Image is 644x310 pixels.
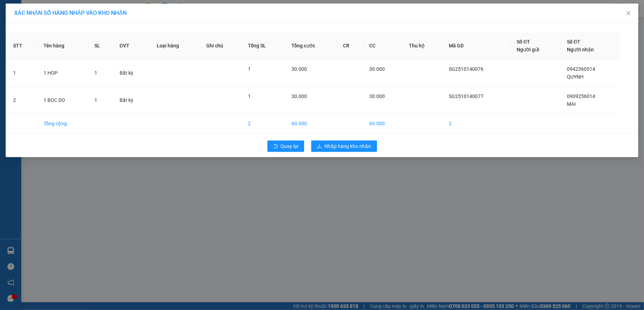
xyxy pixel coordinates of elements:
span: close [626,10,631,16]
td: 1 HOP [38,59,89,87]
button: Close [619,4,638,23]
td: 1 BOC DO [38,87,89,114]
span: Số ĐT [517,39,530,45]
span: Số ĐT [567,39,580,45]
button: rollbackQuay lại [267,140,304,152]
th: Tên hàng [38,32,89,59]
td: 60.000 [286,114,337,133]
span: 0942360514 [567,66,595,72]
span: 1 [94,97,97,103]
th: STT [7,32,38,59]
span: QUYNH [567,74,584,80]
span: 1 [94,70,97,76]
td: Bất kỳ [114,87,151,114]
td: 60.000 [364,114,403,133]
span: 0909256014 [567,93,595,99]
th: ĐVT [114,32,151,59]
span: download [317,144,322,149]
th: Ghi chú [201,32,242,59]
span: MAI [567,101,576,107]
th: SL [89,32,114,59]
span: 30.000 [369,66,385,72]
th: Mã GD [443,32,511,59]
span: Người nhận [567,47,594,52]
button: downloadNhập hàng kho nhận [311,140,377,152]
span: 1 [248,93,251,99]
th: Tổng cước [286,32,337,59]
span: Người gửi [517,47,540,52]
th: Loại hàng [151,32,201,59]
span: SG2510140076 [449,66,484,72]
td: 2 [443,114,511,133]
span: Nhập hàng kho nhận [325,142,371,150]
td: 1 [7,59,38,87]
th: CC [364,32,403,59]
span: 1 [248,66,251,72]
span: 30.000 [291,66,307,72]
td: 2 [242,114,286,133]
span: rollback [273,144,278,149]
th: CR [337,32,364,59]
span: SG2510140077 [449,93,484,99]
th: Tổng SL [242,32,286,59]
td: Tổng cộng [38,114,89,133]
th: Thu hộ [403,32,443,59]
span: 30.000 [291,93,307,99]
span: XÁC NHẬN SỐ HÀNG NHẬP VÀO KHO NHẬN [14,10,127,16]
span: Quay lại [281,142,298,150]
td: Bất kỳ [114,59,151,87]
td: 2 [7,87,38,114]
span: 30.000 [369,93,385,99]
